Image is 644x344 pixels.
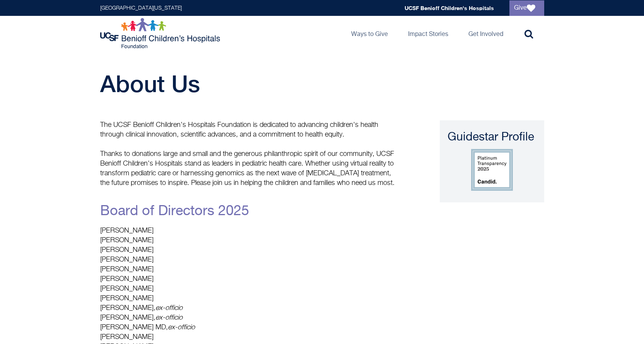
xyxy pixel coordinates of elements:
[405,5,494,11] a: UCSF Benioff Children's Hospitals
[155,305,183,311] em: ex-officio
[462,16,509,51] a: Get Involved
[345,16,394,51] a: Ways to Give
[100,18,222,49] img: Logo for UCSF Benioff Children's Hospitals Foundation
[100,149,398,188] p: Thanks to donations large and small and the generous philanthropic spirit of our community, UCSF ...
[168,324,195,331] em: ex-officio
[100,5,182,11] a: [GEOGRAPHIC_DATA][US_STATE]
[509,0,544,16] a: Give
[100,120,398,140] p: The UCSF Benioff Children's Hospitals Foundation is dedicated to advancing children's health thro...
[155,314,183,321] em: ex-officio
[448,130,536,145] div: Guidestar Profile
[471,149,513,191] img: Guidestar Profile logo
[100,70,200,97] span: About Us
[402,16,454,51] a: Impact Stories
[100,204,249,218] a: Board of Directors 2025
